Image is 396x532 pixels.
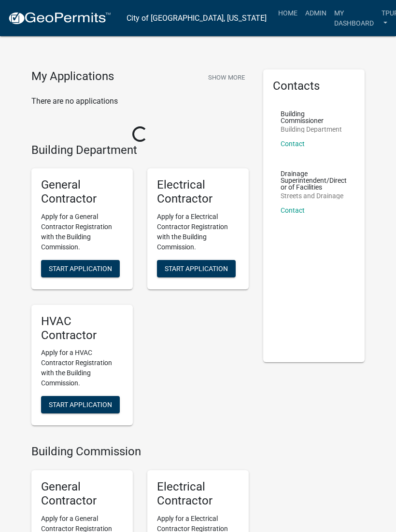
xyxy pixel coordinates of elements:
p: Drainage Superintendent/Director of Facilities [281,170,347,191]
p: Apply for a General Contractor Registration with the Building Commission. [41,212,123,252]
p: Apply for a HVAC Contractor Registration with the Building Commission. [41,348,123,388]
a: Home [274,4,301,22]
h5: Electrical Contractor [157,178,239,206]
a: Admin [301,4,330,22]
p: Apply for a Electrical Contractor Registration with the Building Commission. [157,212,239,252]
a: My Dashboard [330,4,378,32]
a: City of [GEOGRAPHIC_DATA], [US_STATE] [127,10,267,27]
button: Start Application [157,260,236,277]
button: Start Application [41,260,120,277]
h5: General Contractor [41,178,123,206]
h5: General Contractor [41,480,123,508]
span: Start Application [49,401,112,409]
a: Contact [281,140,305,148]
p: Streets and Drainage [281,192,347,199]
button: Start Application [41,396,120,413]
a: Contact [281,206,305,214]
span: Start Application [165,264,228,272]
h4: My Applications [31,69,114,84]
h5: Contacts [273,79,355,93]
button: Show More [204,69,249,85]
h5: Electrical Contractor [157,480,239,508]
h4: Building Commission [31,445,249,459]
span: Start Application [49,264,112,272]
p: Building Commissioner [281,110,347,124]
p: Building Department [281,126,347,133]
h5: HVAC Contractor [41,314,123,342]
p: There are no applications [31,95,249,107]
h4: Building Department [31,143,249,157]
